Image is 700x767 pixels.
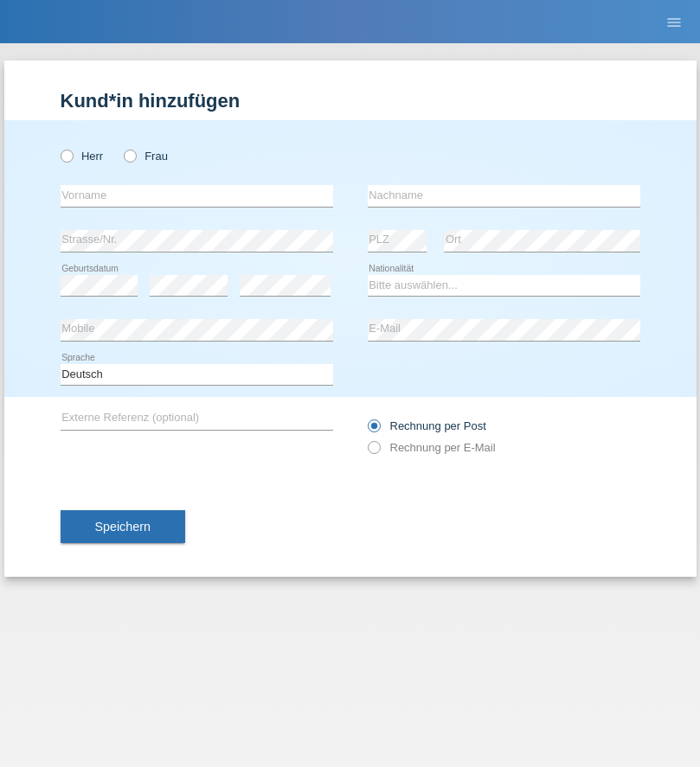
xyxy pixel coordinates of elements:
[124,150,168,163] label: Frau
[61,150,72,161] input: Herr
[61,150,104,163] label: Herr
[368,441,379,463] input: Rechnung per E-Mail
[657,16,691,27] a: menu
[61,510,185,543] button: Speichern
[368,419,486,432] label: Rechnung per Post
[368,419,379,441] input: Rechnung per Post
[368,441,496,454] label: Rechnung per E-Mail
[61,90,640,112] h1: Kund*in hinzufügen
[95,520,151,534] span: Speichern
[124,150,135,161] input: Frau
[665,14,683,31] i: menu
